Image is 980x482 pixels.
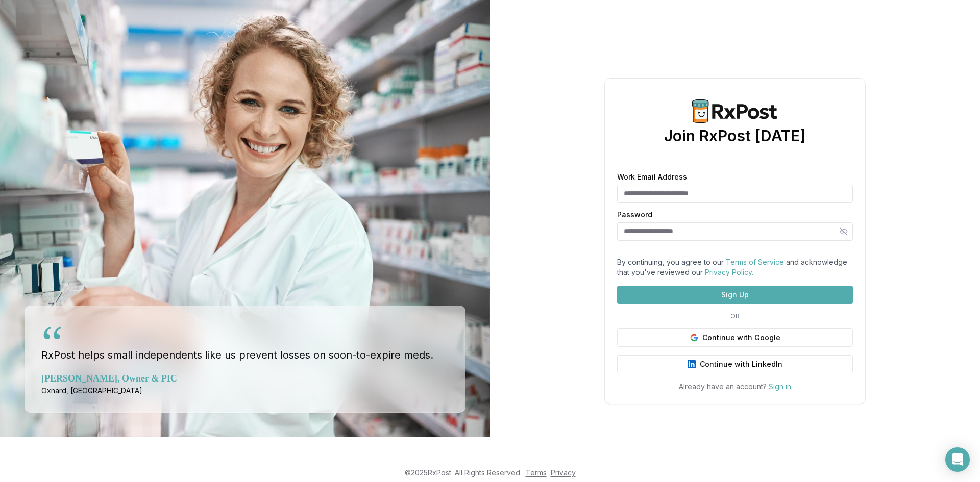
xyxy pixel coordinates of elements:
img: Google [690,334,698,342]
img: RxPost Logo [686,99,784,123]
div: [PERSON_NAME], Owner & PIC [41,371,449,386]
a: Privacy [551,468,576,477]
img: LinkedIn [688,360,696,368]
label: Password [617,211,853,218]
div: “ [41,318,63,367]
button: Sign Up [617,286,853,304]
button: Hide password [835,222,853,241]
div: Open Intercom Messenger [945,447,970,472]
span: Already have an account? [679,382,767,391]
button: Continue with Google [617,328,853,347]
div: By continuing, you agree to our and acknowledge that you've reviewed our [617,257,853,277]
h1: Join RxPost [DATE] [664,126,806,145]
a: Terms of Service [726,258,784,266]
a: Privacy Policy. [705,268,753,276]
div: Oxnard, [GEOGRAPHIC_DATA] [41,386,449,396]
label: Work Email Address [617,173,853,181]
a: Terms [526,468,547,477]
a: Sign in [769,382,791,391]
button: Continue with LinkedIn [617,355,853,373]
span: OR [726,312,744,320]
blockquote: RxPost helps small independents like us prevent losses on soon-to-expire meds. [41,326,449,364]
